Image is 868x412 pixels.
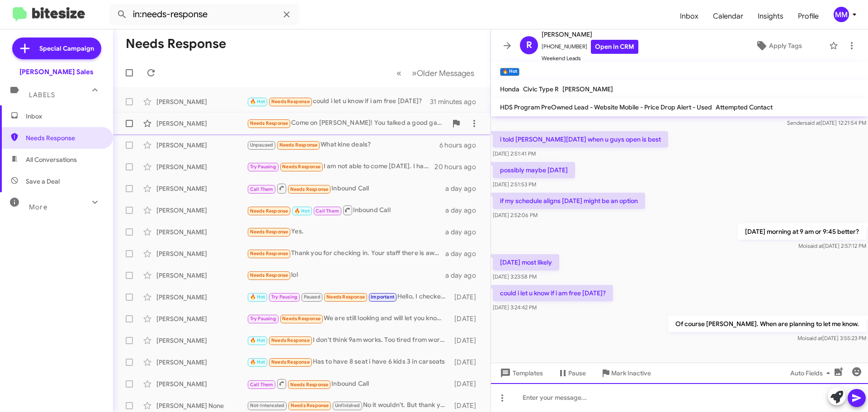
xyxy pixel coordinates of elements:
[250,337,265,343] span: 🔥 Hot
[500,103,712,111] span: HDS Program PreOwned Lead - Website Mobile - Price Drop Alert - Used
[279,142,318,148] span: Needs Response
[797,335,866,341] span: Moi [DATE] 3:55:23 PM
[450,358,483,367] div: [DATE]
[791,3,826,29] a: Profile
[798,242,866,249] span: Moi [DATE] 2:57:12 PM
[498,365,543,381] span: Templates
[732,38,825,54] button: Apply Tags
[247,227,445,237] div: Yes.
[247,161,434,172] div: I am not able to come [DATE]. I have a pretty busy week. I can let you know when I am free
[247,335,450,346] div: I don't think 9am works. Too tired from work all week. I try to sleep in.
[316,208,339,214] span: Call Them
[247,400,450,411] div: No it wouldn't. But thank you though.
[550,365,593,381] button: Pause
[156,358,247,367] div: [PERSON_NAME]
[156,249,247,258] div: [PERSON_NAME]
[12,38,101,59] a: Special Campaign
[430,97,483,106] div: 31 minutes ago
[668,316,866,332] p: Of course [PERSON_NAME]. When are planning to let me know.
[250,186,274,192] span: Call Them
[769,38,802,54] span: Apply Tags
[294,208,310,214] span: 🔥 Hot
[250,316,276,322] span: Try Pausing
[29,91,55,99] span: Labels
[250,164,276,170] span: Try Pausing
[783,365,841,381] button: Auto Fields
[542,29,638,40] span: [PERSON_NAME]
[450,336,483,345] div: [DATE]
[247,378,450,389] div: Inbound Call
[282,164,321,170] span: Needs Response
[250,229,288,235] span: Needs Response
[439,141,483,150] div: 6 hours ago
[250,382,274,388] span: Call Them
[290,382,329,388] span: Needs Response
[247,204,445,216] div: Inbound Call
[493,212,538,218] span: [DATE] 2:52:06 PM
[493,285,613,301] p: could i let u know if i am free [DATE]?
[611,365,651,381] span: Mark Inactive
[250,251,288,256] span: Needs Response
[450,293,483,302] div: [DATE]
[450,379,483,388] div: [DATE]
[750,3,791,29] a: Insights
[19,67,94,76] div: [PERSON_NAME] Sales
[805,119,821,126] span: said at
[406,64,480,82] button: Next
[156,162,247,171] div: [PERSON_NAME]
[250,142,274,148] span: Unpaused
[335,403,360,408] span: Unfinished
[291,403,329,408] span: Needs Response
[271,359,310,365] span: Needs Response
[109,4,299,25] input: Search
[29,203,47,211] span: More
[304,294,321,300] span: Paused
[392,64,480,82] nav: Page navigation example
[371,294,394,300] span: Important
[156,293,247,302] div: [PERSON_NAME]
[247,292,450,302] div: Hello, I checked this morning and it shows that the CRV was sold so we can cancel our appointment...
[562,85,613,93] span: [PERSON_NAME]
[247,140,439,150] div: What kine deals?
[156,379,247,388] div: [PERSON_NAME]
[250,403,285,408] span: Not-Interested
[250,120,288,126] span: Needs Response
[247,313,450,324] div: We are still looking and will let you know more of soon thank you
[156,271,247,280] div: [PERSON_NAME]
[26,155,77,164] span: All Conversations
[39,44,94,53] span: Special Campaign
[156,184,247,193] div: [PERSON_NAME]
[250,294,265,300] span: 🔥 Hot
[26,112,103,121] span: Inbox
[445,249,483,258] div: a day ago
[247,96,430,107] div: could i let u know if i am free [DATE]?
[412,67,417,79] span: »
[250,359,265,365] span: 🔥 Hot
[493,131,668,147] p: i told [PERSON_NAME][DATE] when u guys open is best
[26,177,60,186] span: Save a Deal
[826,7,858,22] button: MM
[706,3,750,29] span: Calendar
[247,357,450,367] div: Has to have 8 seat i have 6 kids 3 in carseats
[156,97,247,106] div: [PERSON_NAME]
[156,336,247,345] div: [PERSON_NAME]
[493,193,645,209] p: if my schedule aligns [DATE] might be an option
[542,40,638,54] span: [PHONE_NUMBER]
[673,3,706,29] span: Inbox
[787,119,866,126] span: Sender [DATE] 12:21:54 PM
[445,184,483,193] div: a day ago
[156,141,247,150] div: [PERSON_NAME]
[326,294,365,300] span: Needs Response
[493,162,575,178] p: possibly maybe [DATE]
[450,314,483,323] div: [DATE]
[282,316,321,322] span: Needs Response
[156,314,247,323] div: [PERSON_NAME]
[493,304,537,311] span: [DATE] 3:24:42 PM
[247,183,445,194] div: Inbound Call
[450,401,483,410] div: [DATE]
[126,37,226,51] h1: Needs Response
[156,206,247,215] div: [PERSON_NAME]
[247,118,447,128] div: Come on [PERSON_NAME]! You talked a good game about [PERSON_NAME] and being there for the custome...
[156,119,247,128] div: [PERSON_NAME]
